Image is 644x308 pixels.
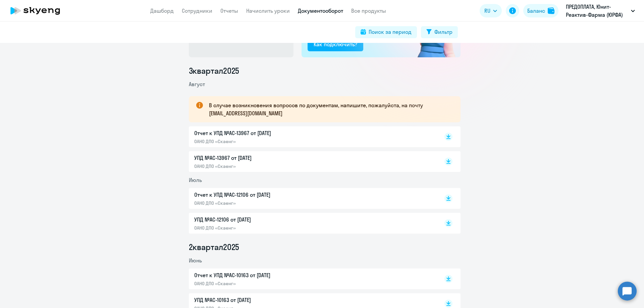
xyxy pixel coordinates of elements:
[369,28,412,36] div: Поиск за период
[194,281,335,287] p: ОАНО ДПО «Скаенг»
[189,242,461,252] li: 2 квартал 2025
[194,191,430,206] a: Отчет к УПД №AC-12106 от [DATE]ОАНО ДПО «Скаенг»
[298,7,343,14] a: Документооборот
[189,81,205,87] span: Август
[194,129,430,144] a: Отчет к УПД №AC-13967 от [DATE]ОАНО ДПО «Скаенг»
[194,138,335,144] p: ОАНО ДПО «Скаенг»
[150,7,174,14] a: Дашборд
[484,7,490,15] span: RU
[194,271,335,279] p: Отчет к УПД №AC-10163 от [DATE]
[523,4,558,17] button: Балансbalance
[194,215,335,224] p: УПД №AC-12106 от [DATE]
[189,177,202,183] span: Июль
[194,129,335,137] p: Отчет к УПД №AC-13967 от [DATE]
[351,7,386,14] a: Все продукты
[194,215,430,231] a: УПД №AC-12106 от [DATE]ОАНО ДПО «Скаенг»
[194,200,335,206] p: ОАНО ДПО «Скаенг»
[548,7,554,14] img: balance
[194,271,430,287] a: Отчет к УПД №AC-10163 от [DATE]ОАНО ДПО «Скаенг»
[182,7,212,14] a: Сотрудники
[308,38,363,51] button: Как подключить?
[527,7,545,15] div: Баланс
[209,101,448,117] p: В случае возникновения вопросов по документам, напишите, пожалуйста, на почту [EMAIL_ADDRESS][DOM...
[194,163,335,169] p: ОАНО ДПО «Скаенг»
[189,65,461,76] li: 3 квартал 2025
[194,225,335,231] p: ОАНО ДПО «Скаенг»
[194,296,335,304] p: УПД №AC-10163 от [DATE]
[246,7,290,14] a: Начислить уроки
[220,7,238,14] a: Отчеты
[189,257,202,264] span: Июнь
[194,154,430,169] a: УПД №AC-13967 от [DATE]ОАНО ДПО «Скаенг»
[194,154,335,162] p: УПД №AC-13967 от [DATE]
[314,40,357,48] div: Как подключить?
[194,191,335,199] p: Отчет к УПД №AC-12106 от [DATE]
[434,28,452,36] div: Фильтр
[562,3,638,19] button: ПРЕДОПЛАТА, Юнит-Реактив-Фарма (ЮРФА)
[480,4,502,17] button: RU
[355,26,417,38] button: Поиск за период
[421,26,458,38] button: Фильтр
[566,3,628,19] p: ПРЕДОПЛАТА, Юнит-Реактив-Фарма (ЮРФА)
